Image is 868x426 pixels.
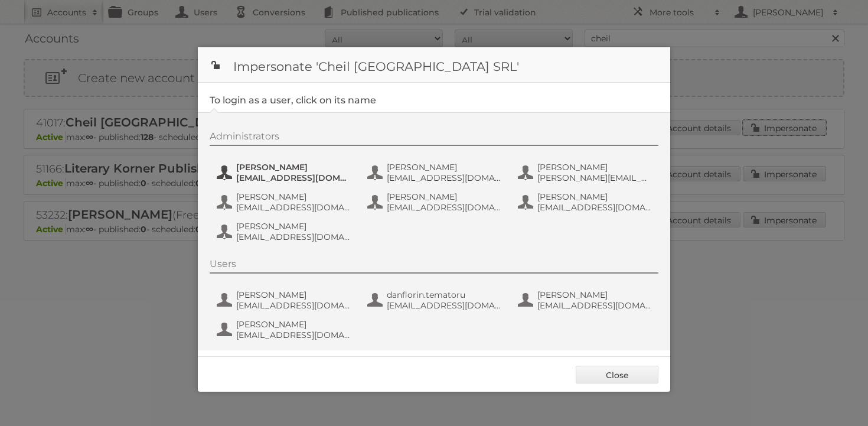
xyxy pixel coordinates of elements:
[537,162,652,173] span: [PERSON_NAME]
[387,191,501,202] span: [PERSON_NAME]
[216,288,354,312] button: [PERSON_NAME] [EMAIL_ADDRESS][DOMAIN_NAME]
[236,173,351,183] span: [EMAIL_ADDRESS][DOMAIN_NAME]
[387,162,501,173] span: [PERSON_NAME]
[537,300,652,311] span: [EMAIL_ADDRESS][DOMAIN_NAME]
[236,162,351,173] span: [PERSON_NAME]
[366,190,505,214] button: [PERSON_NAME] [EMAIL_ADDRESS][DOMAIN_NAME]
[366,288,505,312] button: danflorin.tematoru [EMAIL_ADDRESS][DOMAIN_NAME]
[216,220,354,243] button: [PERSON_NAME] [EMAIL_ADDRESS][DOMAIN_NAME]
[216,161,354,184] button: [PERSON_NAME] [EMAIL_ADDRESS][DOMAIN_NAME]
[387,173,501,183] span: [EMAIL_ADDRESS][DOMAIN_NAME]
[210,131,658,146] div: Administrators
[236,221,351,232] span: [PERSON_NAME]
[216,190,354,214] button: [PERSON_NAME] [EMAIL_ADDRESS][DOMAIN_NAME]
[236,330,351,340] span: [EMAIL_ADDRESS][DOMAIN_NAME]
[236,191,351,202] span: [PERSON_NAME]
[387,202,501,213] span: [EMAIL_ADDRESS][DOMAIN_NAME]
[537,173,652,183] span: [PERSON_NAME][EMAIL_ADDRESS][DOMAIN_NAME]
[517,288,655,312] button: [PERSON_NAME] [EMAIL_ADDRESS][DOMAIN_NAME]
[210,258,658,274] div: Users
[517,161,655,184] button: [PERSON_NAME] [PERSON_NAME][EMAIL_ADDRESS][DOMAIN_NAME]
[537,202,652,213] span: [EMAIL_ADDRESS][DOMAIN_NAME]
[236,300,351,311] span: [EMAIL_ADDRESS][DOMAIN_NAME]
[236,232,351,242] span: [EMAIL_ADDRESS][DOMAIN_NAME]
[236,319,351,330] span: [PERSON_NAME]
[387,300,501,311] span: [EMAIL_ADDRESS][DOMAIN_NAME]
[537,290,652,300] span: [PERSON_NAME]
[366,161,505,184] button: [PERSON_NAME] [EMAIL_ADDRESS][DOMAIN_NAME]
[236,202,351,213] span: [EMAIL_ADDRESS][DOMAIN_NAME]
[216,318,354,342] button: [PERSON_NAME] [EMAIL_ADDRESS][DOMAIN_NAME]
[537,191,652,202] span: [PERSON_NAME]
[576,366,658,383] a: Close
[198,47,670,83] h1: Impersonate 'Cheil [GEOGRAPHIC_DATA] SRL'
[387,290,501,300] span: danflorin.tematoru
[236,290,351,300] span: [PERSON_NAME]
[517,190,655,214] button: [PERSON_NAME] [EMAIL_ADDRESS][DOMAIN_NAME]
[210,95,376,106] legend: To login as a user, click on its name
